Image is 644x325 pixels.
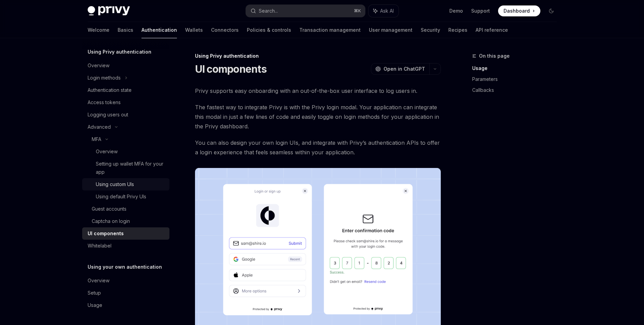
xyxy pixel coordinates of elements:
span: On this page [479,52,510,60]
a: Overview [82,274,169,287]
span: Open in ChatGPT [384,66,425,72]
a: Authentication state [82,84,169,96]
a: Support [471,8,490,14]
div: Access tokens [88,98,121,107]
a: Authentication [141,22,177,38]
a: Captcha on login [82,215,169,227]
a: Guest accounts [82,203,169,215]
div: Using custom UIs [96,180,134,188]
a: Usage [82,299,169,311]
a: Security [421,22,440,38]
h5: Using your own authentication [88,263,162,271]
a: Using default Privy UIs [82,190,169,203]
a: Using custom UIs [82,178,169,190]
a: Policies & controls [247,22,291,38]
a: Setup [82,287,169,299]
div: Logging users out [88,111,128,119]
a: Welcome [88,22,109,38]
button: Search...⌘K [246,5,365,17]
a: Callbacks [472,85,562,96]
div: Using Privy authentication [195,53,441,59]
a: Overview [82,145,169,158]
span: Privy supports easy onboarding with an out-of-the-box user interface to log users in. [195,86,441,96]
div: Overview [88,61,109,70]
a: Logging users out [82,109,169,121]
div: MFA [92,135,101,143]
a: Basics [118,22,133,38]
div: Advanced [88,123,111,131]
a: Dashboard [498,5,540,16]
a: Usage [472,63,562,74]
a: Access tokens [82,96,169,109]
h5: Using Privy authentication [88,48,151,56]
div: Setting up wallet MFA for your app [96,160,165,176]
span: Dashboard [504,8,530,14]
a: Recipes [448,22,467,38]
a: Connectors [211,22,239,38]
div: Authentication state [88,86,132,94]
div: Captcha on login [92,217,130,225]
div: Search... [259,7,278,15]
div: Usage [88,301,102,309]
button: Ask AI [369,5,399,17]
a: Wallets [185,22,203,38]
div: Overview [88,277,109,285]
button: Toggle dark mode [546,5,557,16]
img: dark logo [88,6,130,16]
a: Transaction management [299,22,361,38]
a: Demo [449,8,463,14]
a: UI components [82,227,169,240]
a: Whitelabel [82,240,169,252]
div: Overview [96,147,118,156]
span: Ask AI [380,8,394,14]
div: Login methods [88,74,121,82]
div: UI components [88,229,124,238]
span: The fastest way to integrate Privy is with the Privy login modal. Your application can integrate ... [195,102,441,131]
div: Guest accounts [92,205,126,213]
div: Using default Privy UIs [96,193,146,201]
span: ⌘ K [354,8,361,14]
a: API reference [476,22,508,38]
h1: UI components [195,63,267,75]
a: Setting up wallet MFA for your app [82,158,169,178]
a: User management [369,22,413,38]
button: Open in ChatGPT [371,63,429,75]
div: Whitelabel [88,242,111,250]
div: Setup [88,289,101,297]
a: Overview [82,59,169,72]
span: You can also design your own login UIs, and integrate with Privy’s authentication APIs to offer a... [195,138,441,157]
a: Parameters [472,74,562,85]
